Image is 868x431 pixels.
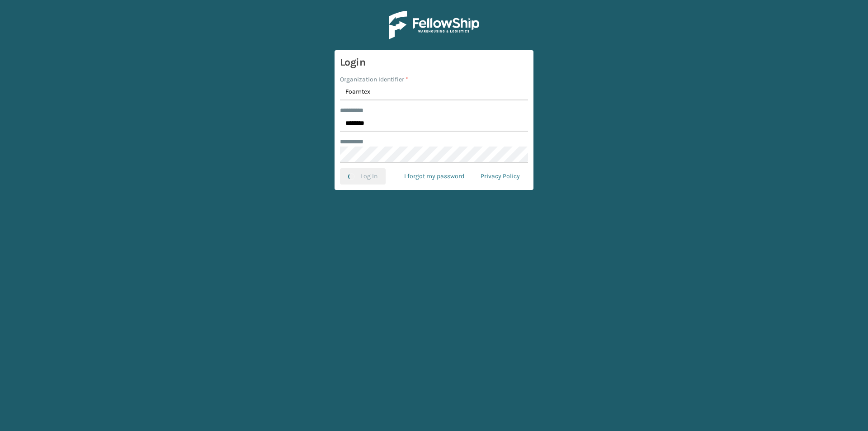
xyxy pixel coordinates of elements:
[340,168,386,185] button: Log In
[389,11,479,39] img: Logo
[340,75,408,84] label: Organization Identifier
[472,168,528,185] a: Privacy Policy
[396,168,472,185] a: I forgot my password
[340,56,528,69] h3: Login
